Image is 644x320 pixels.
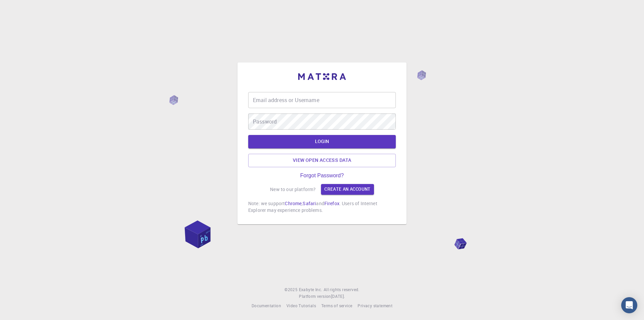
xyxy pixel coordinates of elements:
[303,200,316,207] a: Safari
[299,286,322,293] a: Exabyte Inc.
[324,200,339,207] a: Firefox
[248,154,396,167] a: View open access data
[252,303,281,309] a: Documentation
[248,200,396,214] p: Note: we support , and . Users of Internet Explorer may experience problems.
[358,303,392,308] span: Privacy statement
[321,303,352,308] span: Terms of service
[285,200,302,207] a: Chrome
[270,186,316,193] p: New to our platform?
[299,293,331,300] span: Platform version
[331,293,345,300] a: [DATE].
[300,173,344,179] a: Forgot Password?
[284,286,299,293] span: © 2025
[252,303,281,308] span: Documentation
[299,287,322,292] span: Exabyte Inc.
[331,293,345,299] span: [DATE] .
[621,297,637,313] div: Open Intercom Messenger
[321,184,374,195] a: Create an account
[321,303,352,309] a: Terms of service
[324,286,360,293] span: All rights reserved.
[286,303,316,308] span: Video Tutorials
[358,303,392,309] a: Privacy statement
[248,135,396,148] button: LOGIN
[286,303,316,309] a: Video Tutorials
